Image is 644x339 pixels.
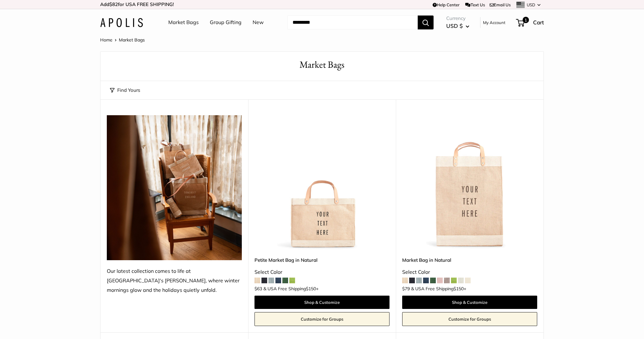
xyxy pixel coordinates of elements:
[402,256,537,264] a: Market Bag in Natural
[254,312,390,326] a: Customize for Groups
[263,286,319,291] span: & USA Free Shipping +
[402,312,537,326] a: Customize for Groups
[402,296,537,309] a: Shop & Customize
[254,296,390,309] a: Shop & Customize
[100,37,113,43] a: Home
[433,2,460,7] a: Help Center
[483,19,506,26] a: My Account
[109,1,118,7] span: $82
[254,115,390,250] img: Petite Market Bag in Natural
[402,267,537,277] div: Select Color
[533,19,544,26] span: Cart
[107,115,242,260] img: Our latest collection comes to life at UK's Estelle Manor, where winter mornings glow and the hol...
[523,17,529,23] span: 1
[210,18,241,27] a: Group Gifting
[110,86,140,95] button: Find Yours
[253,18,264,27] a: New
[418,16,434,29] button: Search
[254,286,262,292] span: $63
[254,256,390,264] a: Petite Market Bag in Natural
[110,58,534,72] h1: Market Bags
[411,286,466,291] span: & USA Free Shipping +
[527,2,535,7] span: USD
[107,267,242,295] div: Our latest collection comes to life at [GEOGRAPHIC_DATA]'s [PERSON_NAME], where winter mornings g...
[5,315,68,334] iframe: Sign Up via Text for Offers
[254,267,390,277] div: Select Color
[465,2,485,7] a: Text Us
[254,115,390,250] a: Petite Market Bag in NaturalPetite Market Bag in Natural
[446,21,469,31] button: USD $
[306,286,316,292] span: $150
[168,18,199,27] a: Market Bags
[119,37,145,43] span: Market Bags
[402,115,537,250] img: Market Bag in Natural
[287,16,418,29] input: Search...
[490,2,511,7] a: Email Us
[100,18,143,27] img: Apolis
[446,14,469,23] span: Currency
[454,286,464,292] span: $150
[402,115,537,250] a: Market Bag in NaturalMarket Bag in Natural
[100,36,145,44] nav: Breadcrumb
[517,17,544,28] a: 1 Cart
[446,22,463,29] span: USD $
[402,286,410,292] span: $79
